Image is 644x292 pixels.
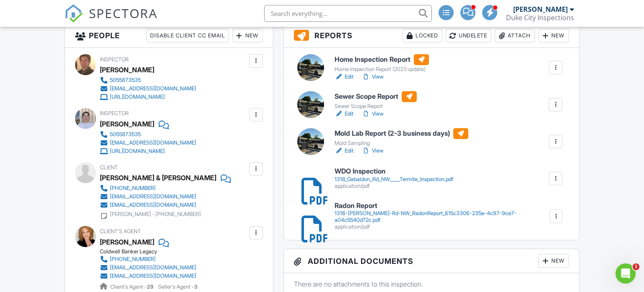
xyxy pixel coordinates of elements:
[335,147,353,155] a: Edit
[335,176,453,183] div: 1316_Gabaldon_Rd_NW____Termite_Inspection.pdf
[110,77,141,84] div: 5055873535
[335,128,468,139] h6: Mold Lab Report (2-3 business days)
[110,139,196,146] div: [EMAIL_ADDRESS][DOMAIN_NAME]
[110,264,196,271] div: [EMAIL_ADDRESS][DOMAIN_NAME]
[100,130,196,139] a: 5055873535
[335,54,429,73] a: Home Inspection Report Home Inspection Report (2023 update)
[335,202,549,210] h6: Radon Report
[146,29,229,42] div: Disable Client CC Email
[100,272,196,280] a: [EMAIL_ADDRESS][DOMAIN_NAME]
[110,148,165,155] div: [URL][DOMAIN_NAME]
[100,118,154,130] div: [PERSON_NAME]
[100,228,141,234] span: Client's Agent
[100,84,196,93] a: [EMAIL_ADDRESS][DOMAIN_NAME]
[446,29,491,42] div: Undelete
[100,201,224,209] a: [EMAIL_ADDRESS][DOMAIN_NAME]
[335,140,468,147] div: Mold Sampling
[100,255,196,263] a: [PHONE_NUMBER]
[538,29,569,42] div: New
[194,284,197,290] strong: 3
[100,164,118,171] span: Client
[100,171,216,184] div: [PERSON_NAME] & [PERSON_NAME]
[110,131,141,138] div: 5055873535
[335,168,453,175] h6: WDO Inspection
[232,29,263,42] div: New
[110,284,155,290] span: Client's Agent -
[513,5,568,13] div: [PERSON_NAME]
[335,168,453,189] a: WDO Inspection 1316_Gabaldon_Rd_NW____Termite_Inspection.pdf application/pdf
[89,4,158,22] span: SPECTORA
[110,193,196,200] div: [EMAIL_ADDRESS][DOMAIN_NAME]
[100,192,224,201] a: [EMAIL_ADDRESS][DOMAIN_NAME]
[402,29,442,42] div: Locked
[335,73,353,81] a: Edit
[335,103,417,110] div: Sewer Scope Report
[100,139,196,147] a: [EMAIL_ADDRESS][DOMAIN_NAME]
[335,224,549,230] div: application/pdf
[362,110,384,118] a: View
[362,147,384,155] a: View
[158,284,197,290] span: Seller's Agent -
[110,185,156,192] div: [PHONE_NUMBER]
[110,211,201,218] div: [PERSON_NAME] - [PHONE_NUMBER]
[506,13,574,22] div: Duke City Inspections
[110,85,196,92] div: [EMAIL_ADDRESS][DOMAIN_NAME]
[110,94,165,100] div: [URL][DOMAIN_NAME]
[65,11,158,29] a: SPECTORA
[294,279,569,289] p: There are no attachments to this inspection.
[335,210,549,224] div: 1316-[PERSON_NAME]-Rd-NW_RadonReport_615c3306-235e-4c97-9ce7-a04c5540d72c.pdf
[284,24,579,48] h3: Reports
[147,284,153,290] strong: 29
[335,183,453,189] div: application/pdf
[110,273,196,279] div: [EMAIL_ADDRESS][DOMAIN_NAME]
[100,263,196,272] a: [EMAIL_ADDRESS][DOMAIN_NAME]
[65,24,273,48] h3: People
[100,184,224,192] a: [PHONE_NUMBER]
[284,249,579,273] h3: Additional Documents
[495,29,535,42] div: Attach
[335,91,417,110] a: Sewer Scope Report Sewer Scope Report
[100,248,203,255] div: Coldwell Banker Legacy
[633,263,639,270] span: 1
[264,5,432,22] input: Search everything...
[538,254,569,268] div: New
[335,54,429,65] h6: Home Inspection Report
[100,147,196,155] a: [URL][DOMAIN_NAME]
[100,63,154,76] div: [PERSON_NAME]
[335,202,549,230] a: Radon Report 1316-[PERSON_NAME]-Rd-NW_RadonReport_615c3306-235e-4c97-9ce7-a04c5540d72c.pdf applic...
[615,263,636,284] iframe: Intercom live chat
[100,110,129,116] span: Inspector
[335,91,417,102] h6: Sewer Scope Report
[335,110,353,118] a: Edit
[362,73,384,81] a: View
[65,4,83,23] img: The Best Home Inspection Software - Spectora
[335,128,468,147] a: Mold Lab Report (2-3 business days) Mold Sampling
[100,56,129,63] span: Inspector
[110,202,196,208] div: [EMAIL_ADDRESS][DOMAIN_NAME]
[100,93,196,101] a: [URL][DOMAIN_NAME]
[100,236,154,248] div: [PERSON_NAME]
[100,76,196,84] a: 5055873535
[110,256,156,263] div: [PHONE_NUMBER]
[335,66,429,73] div: Home Inspection Report (2023 update)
